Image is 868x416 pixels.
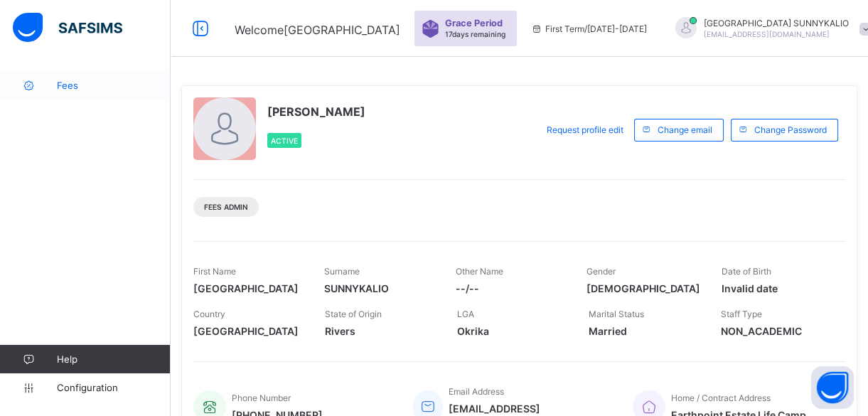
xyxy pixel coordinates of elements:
[325,309,382,319] span: State of Origin
[267,105,365,119] span: [PERSON_NAME]
[457,309,474,319] span: LGA
[193,266,236,277] span: First Name
[193,309,225,319] span: Country
[586,266,616,277] span: Gender
[456,282,565,294] span: --/--
[57,382,170,393] span: Configuration
[57,80,171,91] span: Fees
[704,30,830,38] span: [EMAIL_ADDRESS][DOMAIN_NAME]
[271,137,298,145] span: Active
[721,325,831,337] span: NON_ACADEMIC
[449,386,504,397] span: Email Address
[586,282,700,294] span: [DEMOGRAPHIC_DATA]
[13,13,122,43] img: safsims
[457,325,567,337] span: Okrika
[754,124,827,135] span: Change Password
[722,266,771,277] span: Date of Birth
[445,30,505,38] span: 17 days remaining
[589,309,644,319] span: Marital Status
[325,325,435,337] span: Rivers
[547,124,623,135] span: Request profile edit
[324,282,434,294] span: SUNNYKALIO
[193,325,304,337] span: [GEOGRAPHIC_DATA]
[811,366,854,409] button: Open asap
[193,282,303,294] span: [GEOGRAPHIC_DATA]
[57,353,170,365] span: Help
[445,18,503,28] span: Grace Period
[721,309,762,319] span: Staff Type
[658,124,712,135] span: Change email
[235,23,400,37] span: Welcome [GEOGRAPHIC_DATA]
[704,18,849,28] span: [GEOGRAPHIC_DATA] SUNNYKALIO
[671,393,771,403] span: Home / Contract Address
[204,203,248,211] span: Fees Admin
[422,20,439,38] img: sticker-purple.71386a28dfed39d6af7621340158ba97.svg
[232,393,291,403] span: Phone Number
[722,282,831,294] span: Invalid date
[531,23,647,34] span: session/term information
[324,266,360,277] span: Surname
[456,266,503,277] span: Other Name
[589,325,699,337] span: Married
